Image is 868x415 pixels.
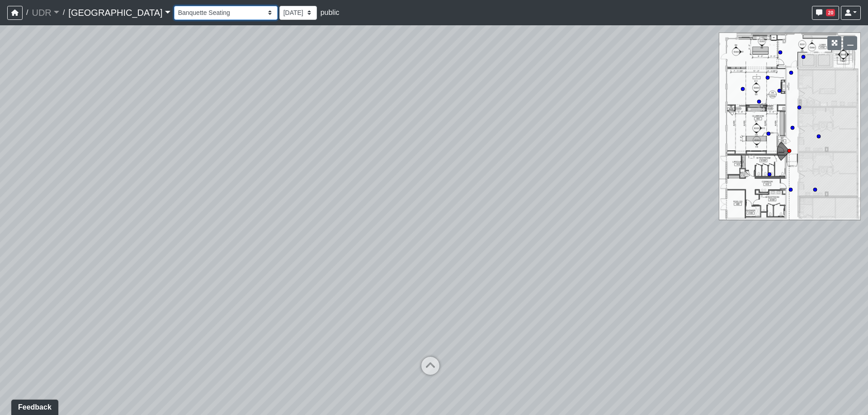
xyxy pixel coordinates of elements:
[32,4,59,22] a: UDR
[826,9,835,16] span: 20
[812,6,839,20] button: 20
[23,4,32,22] span: /
[68,4,170,22] a: [GEOGRAPHIC_DATA]
[59,4,68,22] span: /
[7,397,60,415] iframe: Ybug feedback widget
[321,9,340,16] span: public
